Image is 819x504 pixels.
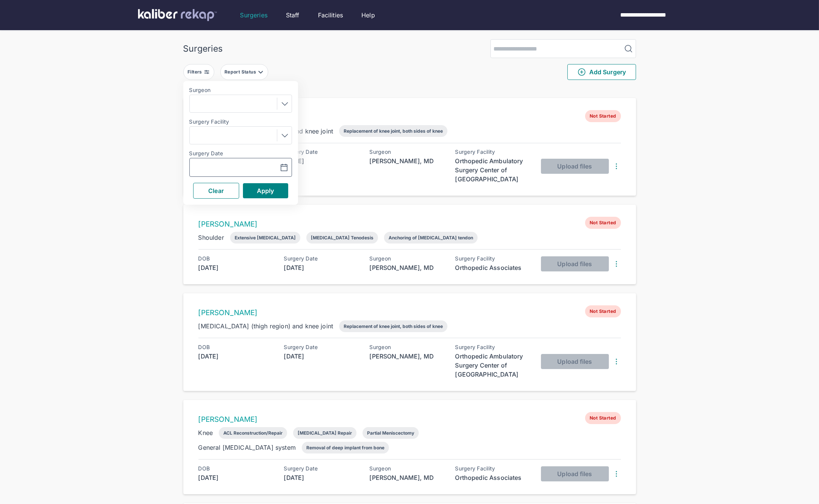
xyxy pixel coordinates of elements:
[138,9,217,21] img: kaliber labs logo
[567,64,636,80] button: Add Surgery
[183,86,636,95] div: 2204 entries
[286,11,300,20] a: Staff
[585,217,621,229] span: Not Started
[198,233,224,242] div: Shoulder
[541,354,609,369] button: Upload files
[557,162,592,170] span: Upload files
[298,430,352,436] div: [MEDICAL_DATA] Repair
[284,352,360,361] div: [DATE]
[367,430,414,436] div: Partial Meniscectomy
[541,256,609,271] button: Upload files
[585,305,621,317] span: Not Started
[455,344,531,350] div: Surgery Facility
[284,263,360,272] div: [DATE]
[243,183,288,198] button: Apply
[455,256,531,262] div: Surgery Facility
[455,473,531,482] div: Orthopedic Associates
[612,162,621,171] img: DotsThreeVertical.31cb0eda.svg
[198,428,213,437] div: Knee
[585,110,621,122] span: Not Started
[370,256,445,262] div: Surgeon
[612,357,621,366] img: DotsThreeVertical.31cb0eda.svg
[541,159,609,174] button: Upload files
[198,443,296,452] div: General [MEDICAL_DATA] system
[284,256,360,262] div: Surgery Date
[389,235,473,241] div: Anchoring of [MEDICAL_DATA] tendon
[318,11,343,20] a: Facilities
[455,156,531,184] div: Orthopedic Ambulatory Surgery Center of [GEOGRAPHIC_DATA]
[370,466,445,472] div: Surgeon
[585,412,621,424] span: Not Started
[541,466,609,481] button: Upload files
[208,187,224,195] span: Clear
[344,128,443,134] div: Replacement of knee joint, both sides of knee
[198,322,333,331] div: [MEDICAL_DATA] (thigh region) and knee joint
[187,69,204,75] div: Filters
[198,308,258,317] a: [PERSON_NAME]
[223,430,283,436] div: ACL Reconstruction/Repair
[284,344,360,350] div: Surgery Date
[198,220,258,228] a: [PERSON_NAME]
[370,149,445,155] div: Surgeon
[204,69,210,75] img: faders-horizontal-grey.d550dbda.svg
[258,69,264,75] img: filter-caret-down-grey.b3560631.svg
[370,344,445,350] div: Surgeon
[198,473,274,482] div: [DATE]
[370,263,445,272] div: [PERSON_NAME], MD
[183,43,223,54] div: Surgeries
[344,323,443,329] div: Replacement of knee joint, both sides of knee
[557,470,592,478] span: Upload files
[455,263,531,272] div: Orthopedic Associates
[240,11,267,20] a: Surgeries
[557,358,592,365] span: Upload files
[257,187,274,195] span: Apply
[198,466,274,472] div: DOB
[284,149,360,155] div: Surgery Date
[455,466,531,472] div: Surgery Facility
[455,352,531,379] div: Orthopedic Ambulatory Surgery Center of [GEOGRAPHIC_DATA]
[198,344,274,350] div: DOB
[577,67,626,77] span: Add Surgery
[189,87,292,93] label: Surgeon
[624,44,633,53] img: MagnifyingGlass.1dc66aab.svg
[193,183,239,199] button: Clear
[198,263,274,272] div: [DATE]
[183,64,214,80] button: Filters
[198,352,274,361] div: [DATE]
[306,445,384,450] div: Removal of deep implant from bone
[189,119,292,125] label: Surgery Facility
[220,64,268,80] button: Report Status
[311,235,373,241] div: [MEDICAL_DATA] Tenodesis
[612,259,621,268] img: DotsThreeVertical.31cb0eda.svg
[198,415,258,424] a: [PERSON_NAME]
[284,466,360,472] div: Surgery Date
[370,473,445,482] div: [PERSON_NAME], MD
[370,156,445,165] div: [PERSON_NAME], MD
[455,149,531,155] div: Surgery Facility
[370,352,445,361] div: [PERSON_NAME], MD
[235,235,296,241] div: Extensive [MEDICAL_DATA]
[284,473,360,482] div: [DATE]
[612,469,621,478] img: DotsThreeVertical.31cb0eda.svg
[557,260,592,268] span: Upload files
[189,150,292,156] label: Surgery Date
[224,69,258,75] div: Report Status
[577,67,586,77] img: PlusCircleGreen.5fd88d77.svg
[284,156,360,165] div: [DATE]
[198,256,274,262] div: DOB
[361,11,375,20] a: Help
